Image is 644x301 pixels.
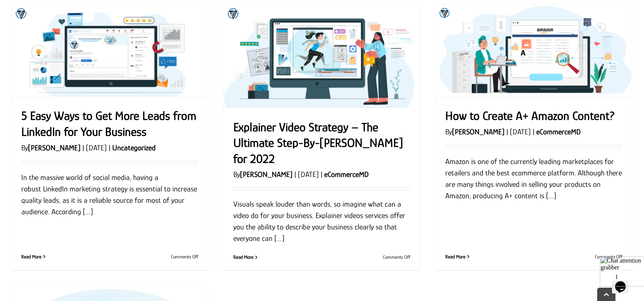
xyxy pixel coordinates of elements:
a: 5 Easy Ways to Get More Leads from LinkedIn for Your Business [21,109,196,139]
a: More on Explainer Video Strategy – The Ultimate Step-By-Step Guide for 2022 [233,254,253,260]
span: [DATE] [86,143,107,152]
a: More on 5 Easy Ways to Get More Leads from LinkedIn for Your Business [21,254,41,260]
span: | [107,143,112,152]
span: Comments Off [171,254,198,260]
a: eCommerceMD [324,170,369,178]
span: | [80,143,86,152]
a: Explainer Video Strategy – The Ultimate Step-By-[PERSON_NAME] for 2022 [233,120,403,166]
a: [PERSON_NAME] [240,170,292,178]
a: Explainer Video Strategy – The Ultimate Step-By-Step Guide for 2022 [224,5,420,108]
span: [DATE] [298,170,319,178]
p: By [233,169,410,180]
iframe: chat widget [597,253,644,290]
span: | [319,170,324,178]
span: | [531,127,536,136]
span: Comments Off [383,254,410,260]
p: Visuals speak louder than words, so imagine what can a video do for your business. Explainer vide... [233,198,410,244]
span: | [292,170,298,178]
a: 5 Easy Ways to Get More Leads from LinkedIn for Your Business [12,5,208,96]
a: How to Create A+ Amazon Content? [445,109,615,123]
a: eCommerceMD [536,127,581,136]
p: By [445,126,622,137]
p: Amazon is one of the currently leading marketplaces for retailers and the best ecommerce platform... [445,156,622,201]
p: In the massive world of social media, having a robust LinkedIn marketing strategy is essential to... [21,172,198,217]
span: 1 [3,3,6,10]
span: | [504,127,510,136]
span: [DATE] [510,127,531,136]
a: [PERSON_NAME] [452,127,504,136]
img: Chat attention grabber [3,3,50,33]
a: [PERSON_NAME] [28,143,80,152]
a: More on How to Create A+ Amazon Content? [445,254,465,260]
a: Uncategorized [112,143,156,152]
a: How to Create A+ Amazon Content? [436,5,632,96]
span: Comments Off [595,254,622,260]
p: By [21,142,198,153]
